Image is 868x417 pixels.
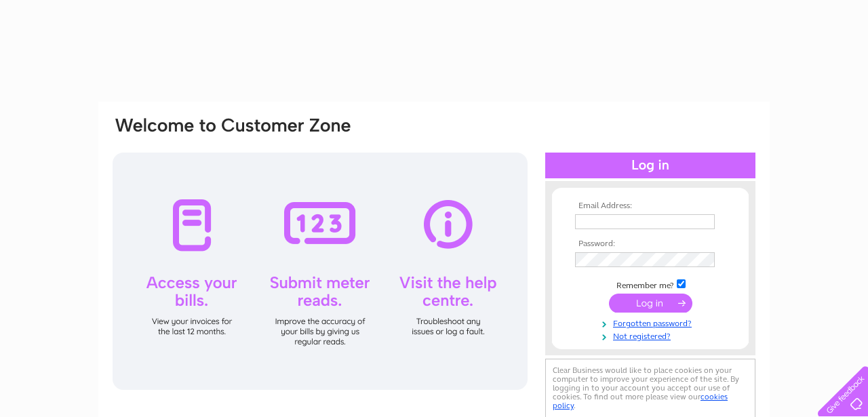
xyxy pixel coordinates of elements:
th: Password: [572,239,729,249]
a: cookies policy [553,392,728,410]
a: Not registered? [575,329,729,342]
td: Remember me? [572,277,729,291]
a: Forgotten password? [575,316,729,329]
th: Email Address: [572,201,729,211]
input: Submit [609,294,692,313]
